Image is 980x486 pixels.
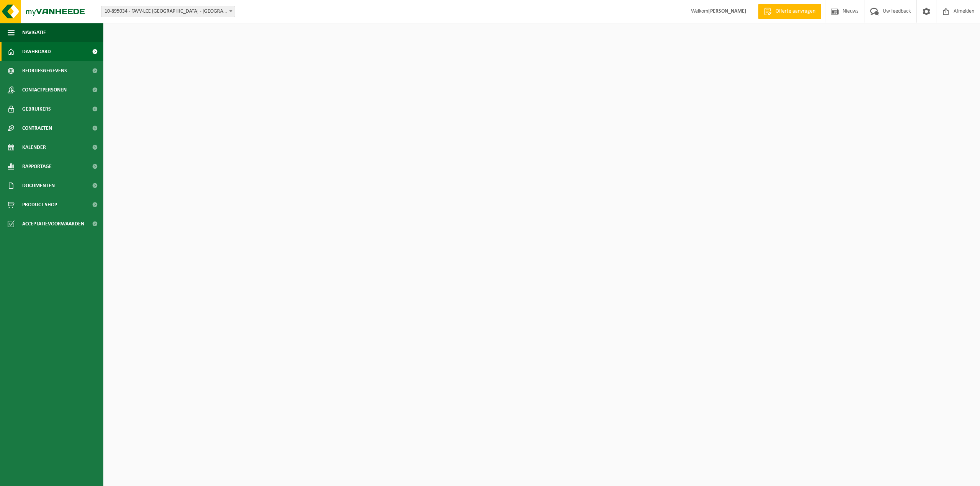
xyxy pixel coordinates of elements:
a: Offerte aanvragen [758,4,821,19]
span: Navigatie [22,23,46,42]
span: Rapportage [22,157,52,176]
span: Product Shop [22,195,57,214]
span: Documenten [22,176,55,195]
span: 10-895034 - FAVV-LCE WEST-VLAANDEREN - SINT-MICHIELS [101,6,235,17]
span: Offerte aanvragen [774,8,817,15]
strong: [PERSON_NAME] [708,8,746,14]
span: Kalender [22,138,46,157]
span: Contracten [22,119,52,138]
span: Dashboard [22,42,51,61]
span: Acceptatievoorwaarden [22,214,84,233]
span: Bedrijfsgegevens [22,61,67,80]
span: Contactpersonen [22,80,67,99]
span: Gebruikers [22,99,51,119]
